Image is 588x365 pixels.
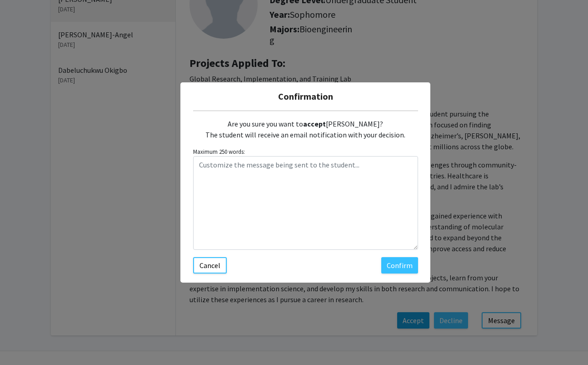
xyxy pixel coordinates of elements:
[193,257,227,274] button: Cancel
[7,324,39,358] iframe: Chat
[303,119,326,128] b: accept
[188,90,423,103] h5: Confirmation
[193,111,418,147] div: Are you sure you want to [PERSON_NAME]? The student will receive an email notification with your ...
[193,156,418,250] textarea: Customize the message being sent to the student...
[193,147,418,156] small: Maximum 250 words:
[381,257,418,274] button: Confirm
